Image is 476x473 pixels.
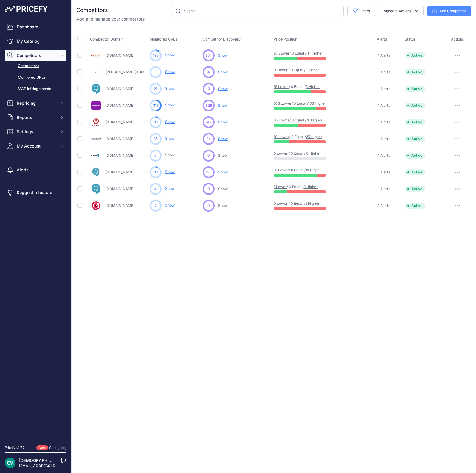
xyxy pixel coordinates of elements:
[405,37,416,41] span: Status
[207,69,210,75] span: 4
[427,6,471,16] button: Add Competitor
[377,69,390,75] a: 1 Alerts
[106,170,134,174] a: [DOMAIN_NAME]
[274,101,292,106] a: 653 Lower
[106,187,134,191] a: [DOMAIN_NAME]
[377,37,387,41] span: Alerts
[205,53,212,58] span: 234
[17,129,56,135] span: Settings
[17,114,56,120] span: Reports
[106,103,134,108] a: [DOMAIN_NAME]
[274,84,312,89] p: / 0 Equal /
[218,170,228,174] span: Show
[274,168,312,173] p: / 0 Equal /
[303,184,318,189] a: 3 Higher
[274,118,312,122] p: / 0 Equal /
[155,203,157,208] span: 2
[306,51,323,55] a: 111 Higher
[5,126,66,137] button: Settings
[17,100,56,106] span: Repricing
[5,72,66,83] a: Monitored URLs
[106,153,134,158] a: [DOMAIN_NAME]
[218,103,228,108] span: Show
[378,86,390,91] span: 1 Alerts
[378,170,390,175] span: 1 Alerts
[308,101,326,106] a: 163 Higher
[19,458,162,463] a: [DEMOGRAPHIC_DATA][PERSON_NAME] der ree [DEMOGRAPHIC_DATA]
[377,52,390,58] a: 1 Alerts
[5,50,66,61] button: Competitors
[347,6,375,16] button: Filters
[165,53,175,57] a: Show
[405,52,425,58] span: Active
[203,37,241,41] span: Competitor Discovery
[154,136,158,142] span: 35
[218,70,228,74] span: Show
[207,153,210,158] span: 0
[405,69,425,75] span: Active
[207,203,210,208] span: 0
[405,153,425,159] span: Active
[274,118,289,122] a: 65 Lower
[153,103,159,108] span: 816
[378,203,390,208] span: 1 Alerts
[165,69,175,74] a: Show
[17,52,56,58] span: Competitors
[378,103,390,108] span: 1 Alerts
[274,168,289,172] a: 91 Lower
[36,445,48,450] span: New
[106,203,134,208] a: [DOMAIN_NAME]
[274,184,287,189] a: 1 Lower
[154,186,157,192] span: 4
[306,168,321,172] a: 19 Higher
[405,136,425,142] span: Active
[305,201,320,206] a: 2 Higher
[274,184,312,189] p: / 0 Equal /
[378,53,390,58] span: 1 Alerts
[378,153,390,158] span: 1 Alerts
[378,120,390,125] span: 1 Alerts
[405,203,425,209] span: Active
[155,69,156,75] span: 1
[274,134,312,139] p: / 0 Equal /
[377,203,390,209] a: 1 Alerts
[405,86,425,92] span: Active
[49,446,66,450] a: Changelog
[106,137,134,141] a: [DOMAIN_NAME]
[5,6,48,12] img: Pricefy Logo
[19,463,81,468] a: [EMAIL_ADDRESS][DOMAIN_NAME]
[306,84,320,89] a: 6 Higher
[5,21,66,32] a: Dashboard
[377,136,390,142] a: 1 Alerts
[218,187,228,191] span: Show
[379,6,424,16] button: Massive Actions
[377,169,390,175] a: 1 Alerts
[5,36,66,46] a: My Catalog
[274,201,312,206] p: 0 Lower / 0 Equal /
[17,143,56,149] span: My Account
[206,170,212,175] span: 130
[451,37,464,41] span: Actions
[5,112,66,123] button: Reports
[274,51,312,56] p: / 0 Equal /
[305,68,319,72] a: 1 Higher
[165,120,175,124] a: Show
[274,51,289,55] a: 87 Lower
[165,86,175,91] a: Show
[5,141,66,151] button: My Account
[165,203,175,207] a: Show
[378,137,390,141] span: 1 Alerts
[218,53,228,58] span: Show
[90,37,123,41] span: Competitor Domain
[306,118,322,122] a: 76 Higher
[274,134,289,139] a: 10 Lower
[218,153,228,158] span: Show
[207,136,211,142] span: 24
[165,170,175,174] a: Show
[153,170,158,175] span: 110
[5,445,25,450] div: Pricefy v1.7.2
[207,186,210,192] span: 0
[150,37,177,41] span: Monitored URLs
[5,84,66,94] a: MAP infringements
[218,120,228,124] span: Show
